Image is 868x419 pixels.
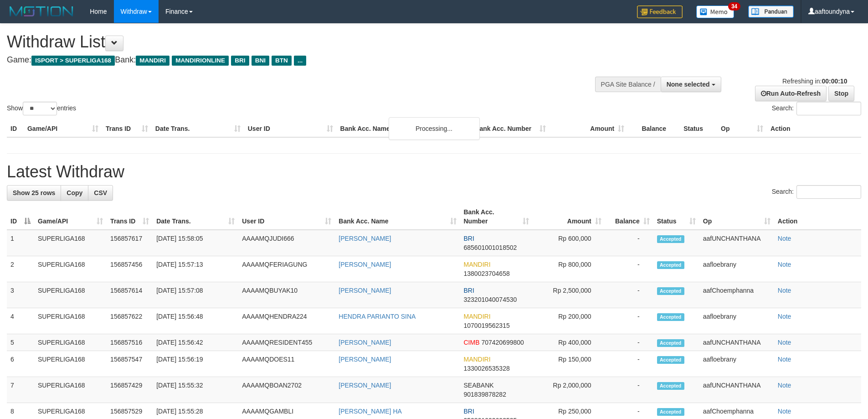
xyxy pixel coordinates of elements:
[7,334,34,351] td: 5
[339,382,391,389] a: [PERSON_NAME]
[238,377,335,403] td: AAAAMQBOAN2702
[657,261,684,269] span: Accepted
[34,204,107,230] th: Game/API: activate to sort column ascending
[533,204,605,230] th: Amount: activate to sort column ascending
[653,204,699,230] th: Status: activate to sort column ascending
[699,351,774,377] td: aafloebrany
[272,56,292,66] span: BTN
[238,230,335,256] td: AAAAMQJUDI666
[238,256,335,282] td: AAAAMQFERIAGUNG
[7,351,34,377] td: 6
[728,2,740,10] span: 34
[778,408,791,415] a: Note
[7,33,570,51] h1: Withdraw List
[657,287,684,295] span: Accepted
[136,56,169,66] span: MANDIRI
[153,351,238,377] td: [DATE] 15:56:19
[34,256,107,282] td: SUPERLIGA168
[778,261,791,268] a: Note
[657,408,684,416] span: Accepted
[7,56,570,65] h4: Game: Bank:
[153,308,238,334] td: [DATE] 15:56:48
[339,339,391,346] a: [PERSON_NAME]
[533,334,605,351] td: Rp 400,000
[699,204,774,230] th: Op: activate to sort column ascending
[172,56,229,66] span: MANDIRIONLINE
[335,204,460,230] th: Bank Acc. Name: activate to sort column ascending
[339,287,391,294] a: [PERSON_NAME]
[238,334,335,351] td: AAAAMQRESIDENT455
[231,56,249,66] span: BRI
[828,86,854,101] a: Stop
[657,382,684,390] span: Accepted
[7,5,76,18] img: MOTION_logo.png
[238,282,335,308] td: AAAAMQBUYAK10
[699,334,774,351] td: aafUNCHANTHANA
[481,339,524,346] span: Copy 707420699800 to clipboard
[464,287,474,294] span: BRI
[339,235,391,242] a: [PERSON_NAME]
[661,77,721,92] button: None selected
[337,120,472,137] th: Bank Acc. Name
[772,185,861,199] label: Search:
[61,185,88,201] a: Copy
[699,230,774,256] td: aafUNCHANTHANA
[796,185,861,199] input: Search:
[152,120,244,137] th: Date Trans.
[605,282,653,308] td: -
[605,308,653,334] td: -
[107,377,153,403] td: 156857429
[533,308,605,334] td: Rp 200,000
[460,204,533,230] th: Bank Acc. Number: activate to sort column ascending
[464,270,510,277] span: Copy 1380023704658 to clipboard
[464,244,517,251] span: Copy 685601001018502 to clipboard
[7,120,24,137] th: ID
[294,56,306,66] span: ...
[238,204,335,230] th: User ID: activate to sort column ascending
[605,204,653,230] th: Balance: activate to sort column ascending
[7,185,61,201] a: Show 25 rows
[34,282,107,308] td: SUPERLIGA168
[533,230,605,256] td: Rp 600,000
[7,308,34,334] td: 4
[533,377,605,403] td: Rp 2,000,000
[464,356,491,363] span: MANDIRI
[550,120,628,137] th: Amount
[31,56,115,66] span: ISPORT > SUPERLIGA168
[699,308,774,334] td: aafloebrany
[774,204,861,230] th: Action
[238,308,335,334] td: AAAAMQHENDRA224
[464,408,474,415] span: BRI
[7,377,34,403] td: 7
[533,351,605,377] td: Rp 150,000
[778,235,791,242] a: Note
[107,308,153,334] td: 156857622
[717,120,767,137] th: Op
[34,230,107,256] td: SUPERLIGA168
[605,334,653,351] td: -
[657,235,684,243] span: Accepted
[24,120,102,137] th: Game/API
[244,120,337,137] th: User ID
[107,334,153,351] td: 156857516
[34,308,107,334] td: SUPERLIGA168
[464,261,491,268] span: MANDIRI
[94,189,107,197] span: CSV
[464,365,510,372] span: Copy 1330026535328 to clipboard
[339,313,416,320] a: HENDRA PARIANTO SINA
[153,204,238,230] th: Date Trans.: activate to sort column ascending
[464,391,506,398] span: Copy 901839878282 to clipboard
[657,356,684,364] span: Accepted
[755,86,827,101] a: Run Auto-Refresh
[595,77,661,92] div: PGA Site Balance /
[34,334,107,351] td: SUPERLIGA168
[778,356,791,363] a: Note
[107,256,153,282] td: 156857456
[464,382,494,389] span: SEABANK
[628,120,680,137] th: Balance
[153,256,238,282] td: [DATE] 15:57:13
[7,230,34,256] td: 1
[696,5,734,18] img: Button%20Memo.svg
[778,339,791,346] a: Note
[153,282,238,308] td: [DATE] 15:57:08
